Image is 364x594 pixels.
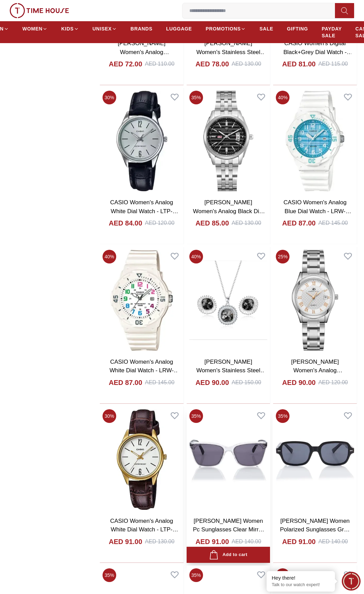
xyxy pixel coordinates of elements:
a: PAYDAY SALE [322,23,342,42]
a: BRANDS [131,23,152,35]
h4: AED 87.00 [109,378,142,387]
div: AED 140.00 [232,538,261,546]
h4: AED 91.00 [282,537,316,546]
img: LEE COOPER Women's Stainless Steel Silver Set ( Necklace+Earrings) - LC.S.01438.350 [187,247,270,353]
span: WOMEN [23,25,43,32]
span: 35 % [103,568,116,582]
span: 35 % [276,409,289,423]
div: Add to cart [209,550,247,559]
div: AED 130.00 [145,538,174,546]
div: AED 115.00 [318,60,348,68]
img: CASIO Women's Analog White Dial Watch - LTP-V005L-7B [100,88,184,194]
a: KIDS [61,23,79,35]
img: ... [10,3,69,18]
span: BRANDS [131,25,152,32]
a: UNISEX [93,23,117,35]
div: Hey there! [272,574,330,581]
a: [PERSON_NAME] Women Polarized Sunglasses Grey Mirror Lens - LC1213C01 [280,518,350,542]
div: AED 145.00 [145,378,174,387]
img: CASIO Women's Analog Blue Dial Watch - LRW-200H-2C [273,88,357,194]
span: 40 % [276,91,289,104]
h4: AED 87.00 [282,218,316,228]
span: 30 % [103,91,116,104]
a: CASIO Women's Analog White Dial Watch - LTP-V005GL-7B [110,518,178,542]
span: PROMOTIONS [206,25,241,32]
h4: AED 91.00 [196,537,229,546]
a: CASIO Women's Digital Black+Grey Dial Watch - LA-20WH-1C [283,40,352,64]
div: AED 140.00 [318,538,348,546]
span: 35 % [189,91,203,104]
h4: AED 91.00 [109,537,142,546]
span: 40 % [189,250,203,263]
span: 40 % [103,250,116,263]
span: 30 % [103,409,116,423]
img: Kenneth Scott Women's Analog White Rose Gold Highlight Dial Watch - K25504-SBSWK [273,247,357,353]
div: AED 130.00 [232,60,261,68]
h4: AED 72.00 [109,59,142,69]
button: Add to cart [187,547,270,563]
div: AED 150.00 [232,378,261,387]
h4: AED 90.00 [196,378,229,387]
a: SALE [259,23,273,35]
img: CASIO Women's Analog White Dial Watch - LTP-V005GL-7B [100,406,184,513]
span: 35 % [276,568,289,582]
div: AED 130.00 [232,219,261,227]
h4: AED 81.00 [282,59,316,69]
a: CASIO Women's Analog White Dial Watch - LRW-200H-7B [109,359,179,383]
div: Chat Widget [342,572,361,591]
img: LEE COOPER Women Polarized Sunglasses Grey Mirror Lens - LC1213C01 [273,406,357,513]
h4: AED 78.00 [196,59,229,69]
span: PAYDAY SALE [322,25,342,39]
span: LUGGAGE [166,25,192,32]
span: 35 % [189,409,203,423]
span: 35 % [189,568,203,582]
div: AED 110.00 [145,60,174,68]
a: [PERSON_NAME] Women's Analog [PERSON_NAME] Gold Highlight Dial Watch - K25504-SBSWK [284,359,346,400]
a: LUGGAGE [166,23,192,35]
h4: AED 90.00 [282,378,316,387]
img: Kenneth Scott Women's Analog Black Dial Watch - K23554-SBSB [187,88,270,194]
span: 25 % [276,250,289,263]
a: WOMEN [23,23,48,35]
span: SALE [259,25,273,32]
a: CASIO Women's Analog White Dial Watch - LTP-V005L-7B [110,199,178,223]
h4: AED 84.00 [109,218,142,228]
a: PROMOTIONS [206,23,246,35]
p: Talk to our watch expert! [272,582,330,588]
img: CASIO Women's Analog White Dial Watch - LRW-200H-7B [100,247,184,353]
div: AED 145.00 [318,219,348,227]
span: UNISEX [93,25,112,32]
span: GIFTING [287,25,308,32]
a: [PERSON_NAME] Women's Analog Black Dial Watch - K23554-SBSB [193,199,265,223]
h4: AED 85.00 [196,218,229,228]
span: KIDS [61,25,73,32]
img: LEE COOPER Women Pc Sunglasses Clear Mirror Lens - LC1208C02 [187,406,270,513]
a: GIFTING [287,23,308,35]
a: [PERSON_NAME] Women Pc Sunglasses Clear Mirror Lens - LC1208C02 [193,518,265,542]
a: CASIO Women's Analog Blue Dial Watch - LRW-200H-2C [283,199,351,223]
div: AED 120.00 [145,219,174,227]
div: AED 120.00 [318,378,348,387]
a: [PERSON_NAME] Women's Stainless Steel Silver Set ( Necklace+Earrings) - LC.S.01438.350 [196,359,266,400]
